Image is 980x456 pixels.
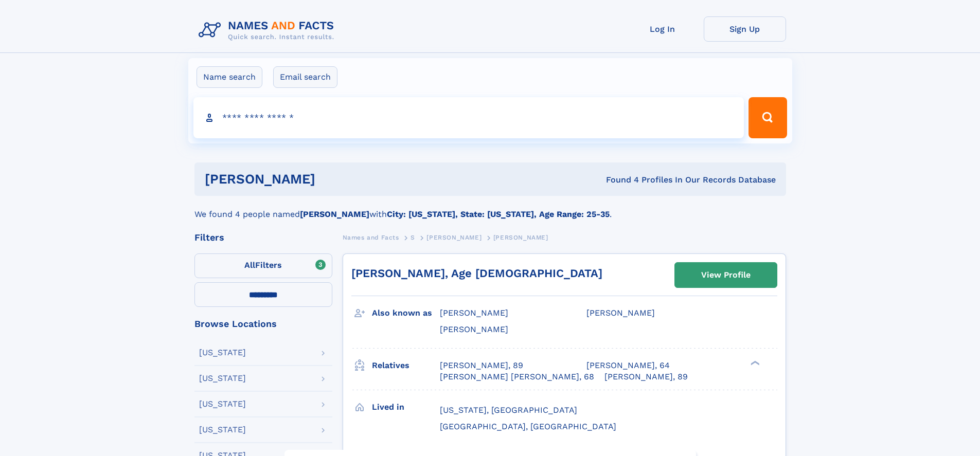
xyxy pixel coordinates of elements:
[440,405,577,415] span: [US_STATE], [GEOGRAPHIC_DATA]
[273,66,337,88] label: Email search
[205,173,461,186] h1: [PERSON_NAME]
[372,357,440,374] h3: Relatives
[194,196,786,221] div: We found 4 people named with .
[749,97,787,138] button: Search Button
[387,209,610,219] b: City: [US_STATE], State: [US_STATE], Age Range: 25-35
[440,422,616,431] span: [GEOGRAPHIC_DATA], [GEOGRAPHIC_DATA]
[440,371,594,382] a: [PERSON_NAME] [PERSON_NAME], 68
[586,360,670,371] a: [PERSON_NAME], 64
[426,234,482,241] span: [PERSON_NAME]
[704,16,786,42] a: Sign Up
[440,308,508,318] span: [PERSON_NAME]
[440,324,508,334] span: [PERSON_NAME]
[372,398,440,416] h3: Lived in
[604,371,688,382] a: [PERSON_NAME], 89
[199,426,246,434] div: [US_STATE]
[411,234,415,241] span: S
[194,253,332,278] label: Filters
[197,66,262,88] label: Name search
[493,234,548,241] span: [PERSON_NAME]
[193,97,744,138] input: search input
[411,231,415,244] a: S
[440,360,523,371] a: [PERSON_NAME], 89
[351,267,602,280] a: [PERSON_NAME], Age [DEMOGRAPHIC_DATA]
[194,233,332,242] div: Filters
[748,359,760,366] div: ❯
[426,231,482,244] a: [PERSON_NAME]
[701,263,751,287] div: View Profile
[586,308,655,318] span: [PERSON_NAME]
[194,16,343,44] img: Logo Names and Facts
[300,209,369,219] b: [PERSON_NAME]
[244,260,255,270] span: All
[621,16,704,42] a: Log In
[460,174,776,186] div: Found 4 Profiles In Our Records Database
[199,400,246,408] div: [US_STATE]
[675,263,777,287] a: View Profile
[199,374,246,382] div: [US_STATE]
[199,349,246,357] div: [US_STATE]
[343,231,399,244] a: Names and Facts
[194,319,332,329] div: Browse Locations
[372,304,440,322] h3: Also known as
